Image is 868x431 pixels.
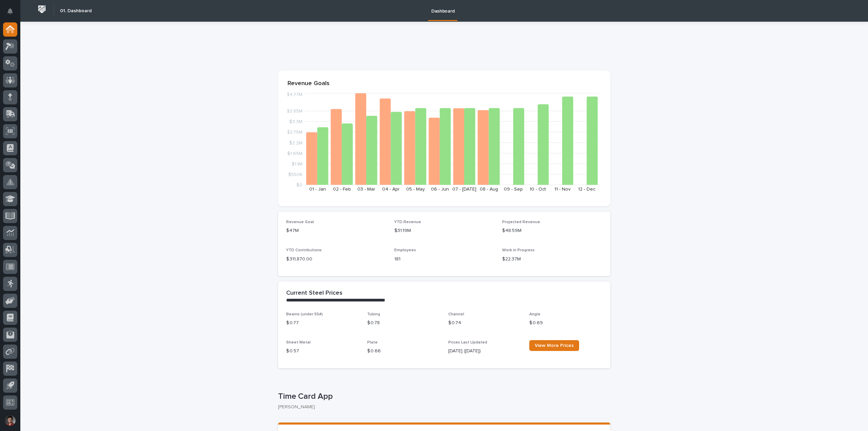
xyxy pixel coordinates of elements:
text: 04 - Apr [382,187,400,192]
span: Beams (under 55#) [286,312,323,316]
tspan: $2.75M [287,130,302,135]
span: YTD Contributions [286,248,322,252]
tspan: $1.1M [292,161,302,166]
p: $ 0.66 [367,348,440,355]
button: Notifications [3,4,17,18]
h2: Current Steel Prices [286,290,342,297]
p: [PERSON_NAME] [278,404,605,410]
p: $47M [286,227,386,234]
p: 181 [394,256,494,263]
a: View More Prices [529,340,579,351]
p: [DATE] ([DATE]) [448,348,521,355]
p: $ 0.69 [529,319,602,327]
text: 07 - [DATE] [452,187,476,192]
text: 08 - Aug [480,187,498,192]
tspan: $1.65M [287,151,302,156]
p: $22.37M [502,256,602,263]
span: YTD Revenue [394,220,421,224]
p: $48.59M [502,227,602,234]
tspan: $0 [296,183,302,188]
p: $ 0.78 [367,319,440,327]
p: Revenue Goals [288,80,601,87]
tspan: $4.77M [287,92,302,97]
span: Angle [529,312,540,316]
span: View More Prices [535,343,574,348]
div: Notifications [8,8,17,19]
tspan: $3.3M [289,119,302,124]
span: Employees [394,248,416,252]
button: users-avatar [3,413,17,428]
p: $ 0.57 [286,348,359,355]
h2: 01. Dashboard [60,8,92,14]
p: $ 0.77 [286,319,359,327]
span: Tubing [367,312,380,316]
span: Channel [448,312,464,316]
text: 05 - May [406,187,425,192]
text: 12 - Dec [578,187,595,192]
tspan: $2.2M [289,140,302,145]
span: Work in Progress [502,248,535,252]
text: 06 - Jun [431,187,449,192]
span: Revenue Goal [286,220,314,224]
p: $ 0.74 [448,319,521,327]
span: Prices Last Updated [448,340,487,345]
text: 01 - Jan [309,187,326,192]
img: Workspace Logo [36,3,48,16]
text: 03 - Mar [357,187,375,192]
span: Plate [367,340,378,345]
tspan: $550K [288,172,302,177]
text: 10 - Oct [530,187,546,192]
span: Sheet Metal [286,340,311,345]
text: 09 - Sep [504,187,523,192]
span: Projected Revenue [502,220,540,224]
p: $ 311,870.00 [286,256,386,263]
tspan: $3.85M [287,109,302,114]
text: 02 - Feb [333,187,351,192]
text: 11 - Nov [554,187,571,192]
p: Time Card App [278,392,608,401]
p: $31.19M [394,227,494,234]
